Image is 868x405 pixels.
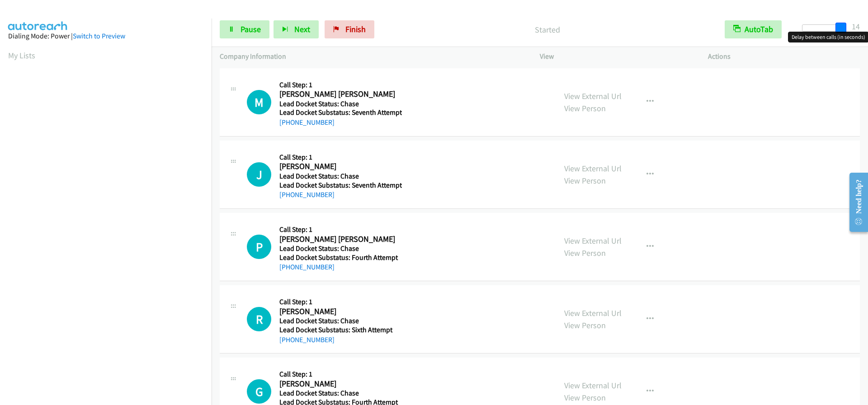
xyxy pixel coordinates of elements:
h5: Lead Docket Substatus: Sixth Attempt [279,325,400,334]
p: Actions [708,51,860,62]
div: The call is yet to be attempted [247,307,271,331]
a: View External Url [564,163,622,174]
h2: [PERSON_NAME] [279,379,400,389]
h5: Lead Docket Status: Chase [279,389,400,398]
a: [PHONE_NUMBER] [279,190,335,199]
h5: Call Step: 1 [279,297,400,306]
a: [PHONE_NUMBER] [279,118,335,127]
div: The call is yet to be attempted [247,90,271,114]
a: Finish [325,20,374,38]
span: Next [294,24,310,34]
button: AutoTab [725,20,782,38]
h5: Lead Docket Substatus: Seventh Attempt [279,108,402,117]
a: My Lists [8,50,35,61]
a: Pause [220,20,269,38]
a: View Person [564,320,606,330]
a: View Person [564,103,606,113]
h2: [PERSON_NAME] [PERSON_NAME] [279,234,400,245]
span: Finish [345,24,366,34]
p: View [540,51,692,62]
div: Dialing Mode: Power | [8,31,203,42]
div: The call is yet to be attempted [247,379,271,404]
h1: M [247,90,271,114]
h5: Call Step: 1 [279,370,400,379]
iframe: Resource Center [842,166,868,238]
h1: P [247,235,271,259]
h5: Lead Docket Substatus: Fourth Attempt [279,253,400,262]
p: Company Information [220,51,524,62]
h1: G [247,379,271,404]
button: Next [274,20,319,38]
a: View Person [564,248,606,258]
h5: Lead Docket Substatus: Seventh Attempt [279,181,402,190]
h5: Lead Docket Status: Chase [279,172,402,181]
h1: J [247,162,271,187]
h2: [PERSON_NAME] [279,161,400,172]
a: [PHONE_NUMBER] [279,335,335,344]
div: The call is yet to be attempted [247,235,271,259]
h5: Lead Docket Status: Chase [279,316,400,325]
a: View External Url [564,235,622,246]
a: View External Url [564,380,622,391]
h5: Lead Docket Status: Chase [279,244,400,253]
a: Switch to Preview [73,32,125,40]
div: 14 [852,20,860,33]
h1: R [247,307,271,331]
a: View External Url [564,308,622,318]
h2: [PERSON_NAME] [PERSON_NAME] [279,89,400,99]
a: View Person [564,175,606,186]
h2: [PERSON_NAME] [279,306,400,317]
a: View External Url [564,91,622,101]
div: The call is yet to be attempted [247,162,271,187]
h5: Call Step: 1 [279,153,402,162]
h5: Lead Docket Status: Chase [279,99,402,108]
a: View Person [564,392,606,403]
h5: Call Step: 1 [279,225,400,234]
span: Pause [241,24,261,34]
h5: Call Step: 1 [279,80,402,89]
a: [PHONE_NUMBER] [279,263,335,271]
p: Started [387,24,708,36]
